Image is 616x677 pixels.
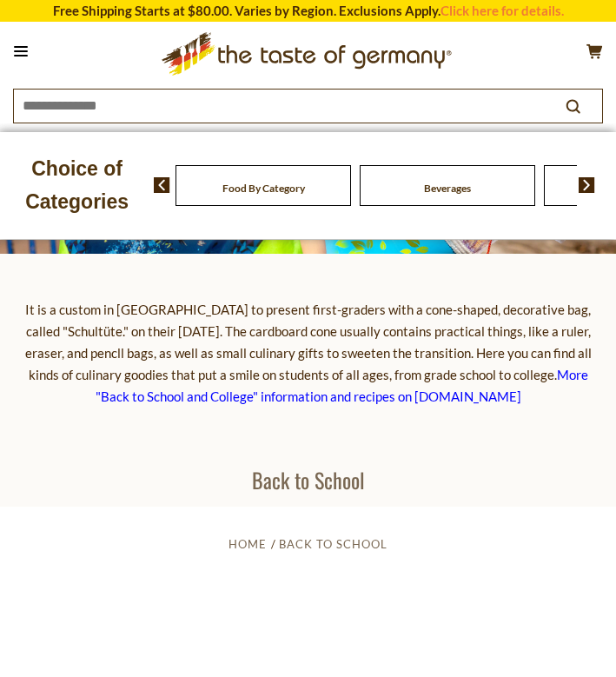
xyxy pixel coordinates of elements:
[229,537,267,551] a: Home
[440,3,564,18] a: Click here for details.
[579,177,595,193] img: next arrow
[13,299,603,408] p: It is a custom in [GEOGRAPHIC_DATA] to present first-graders with a cone-shaped, decorative bag, ...
[154,177,170,193] img: previous arrow
[222,182,305,195] a: Food By Category
[424,182,471,195] a: Beverages
[279,537,387,551] a: Back to School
